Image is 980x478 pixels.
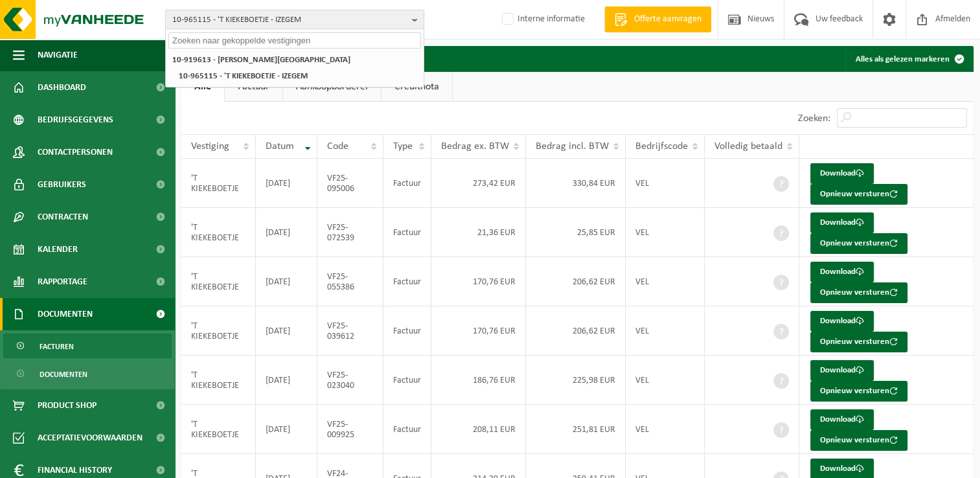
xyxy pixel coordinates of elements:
[383,405,431,454] td: Factuur
[810,282,907,303] button: Opnieuw versturen
[431,306,526,356] td: 170,76 EUR
[179,72,308,80] strong: 10-965115 - 'T KIEKEBOETJE - IZEGEM
[626,257,705,306] td: VEL
[798,113,830,124] label: Zoeken:
[256,208,317,257] td: [DATE]
[536,141,609,152] span: Bedrag incl. BTW
[383,257,431,306] td: Factuur
[38,233,78,266] span: Kalender
[38,39,78,71] span: Navigatie
[810,332,907,352] button: Opnieuw versturen
[38,389,97,422] span: Product Shop
[526,356,626,405] td: 225,98 EUR
[38,422,142,454] span: Acceptatievoorwaarden
[168,32,421,49] input: Zoeken naar gekoppelde vestigingen
[810,233,907,254] button: Opnieuw versturen
[604,6,711,32] a: Offerte aanvragen
[499,10,585,29] label: Interne informatie
[383,208,431,257] td: Factuur
[810,212,874,233] a: Download
[38,266,87,298] span: Rapportage
[383,356,431,405] td: Factuur
[810,163,874,184] a: Download
[40,362,87,387] span: Documenten
[526,306,626,356] td: 206,62 EUR
[38,298,93,330] span: Documenten
[845,46,972,72] button: Alles als gelezen markeren
[38,168,86,201] span: Gebruikers
[626,356,705,405] td: VEL
[714,141,782,152] span: Volledig betaald
[256,159,317,208] td: [DATE]
[393,141,413,152] span: Type
[40,334,74,359] span: Facturen
[266,141,294,152] span: Datum
[38,71,86,104] span: Dashboard
[181,257,256,306] td: 'T KIEKEBOETJE
[38,136,113,168] span: Contactpersonen
[431,159,526,208] td: 273,42 EUR
[317,405,383,454] td: VF25-009925
[317,306,383,356] td: VF25-039612
[317,257,383,306] td: VF25-055386
[327,141,348,152] span: Code
[810,311,874,332] a: Download
[383,306,431,356] td: Factuur
[181,356,256,405] td: 'T KIEKEBOETJE
[626,306,705,356] td: VEL
[635,141,688,152] span: Bedrijfscode
[172,10,407,30] span: 10-965115 - 'T KIEKEBOETJE - IZEGEM
[3,334,172,358] a: Facturen
[810,360,874,381] a: Download
[810,430,907,451] button: Opnieuw versturen
[526,159,626,208] td: 330,84 EUR
[810,262,874,282] a: Download
[626,208,705,257] td: VEL
[317,208,383,257] td: VF25-072539
[431,208,526,257] td: 21,36 EUR
[181,208,256,257] td: 'T KIEKEBOETJE
[38,104,113,136] span: Bedrijfsgegevens
[631,13,705,26] span: Offerte aanvragen
[441,141,509,152] span: Bedrag ex. BTW
[431,405,526,454] td: 208,11 EUR
[626,159,705,208] td: VEL
[256,356,317,405] td: [DATE]
[181,306,256,356] td: 'T KIEKEBOETJE
[383,159,431,208] td: Factuur
[317,356,383,405] td: VF25-023040
[810,409,874,430] a: Download
[810,184,907,205] button: Opnieuw versturen
[165,10,424,29] button: 10-965115 - 'T KIEKEBOETJE - IZEGEM
[172,56,350,64] strong: 10-919613 - [PERSON_NAME][GEOGRAPHIC_DATA]
[3,361,172,386] a: Documenten
[256,405,317,454] td: [DATE]
[626,405,705,454] td: VEL
[181,405,256,454] td: 'T KIEKEBOETJE
[317,159,383,208] td: VF25-095006
[526,257,626,306] td: 206,62 EUR
[431,356,526,405] td: 186,76 EUR
[810,381,907,402] button: Opnieuw versturen
[526,405,626,454] td: 251,81 EUR
[181,159,256,208] td: 'T KIEKEBOETJE
[431,257,526,306] td: 170,76 EUR
[191,141,229,152] span: Vestiging
[256,306,317,356] td: [DATE]
[256,257,317,306] td: [DATE]
[38,201,88,233] span: Contracten
[526,208,626,257] td: 25,85 EUR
